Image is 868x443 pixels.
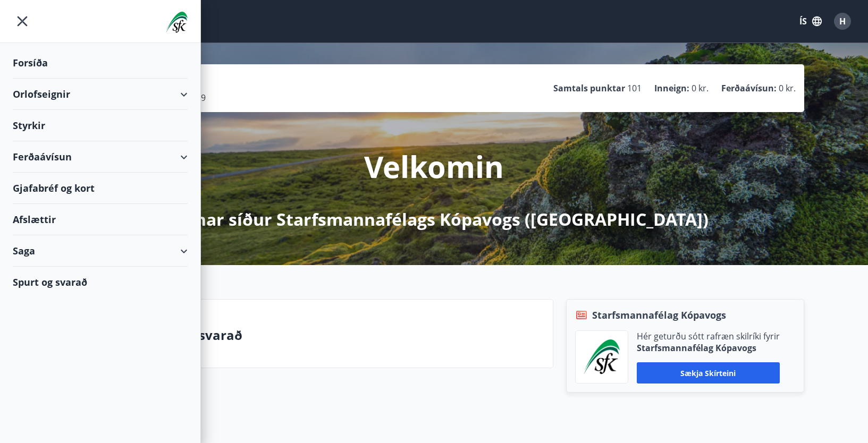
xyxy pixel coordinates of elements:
div: Orlofseignir [13,79,188,110]
img: union_logo [166,12,188,33]
span: 0 kr. [779,82,796,94]
div: Forsíða [13,47,188,79]
div: Afslættir [13,204,188,235]
p: Samtals punktar [553,82,625,94]
div: Styrkir [13,110,188,141]
span: 101 [627,82,642,94]
p: Ferðaávísun : [721,82,777,94]
p: Spurt og svarað [142,326,544,344]
span: H [839,15,846,27]
p: Velkomin [364,146,504,186]
div: Saga [13,235,188,267]
p: Starfsmannafélag Kópavogs [637,342,780,354]
p: á Mínar síður Starfsmannafélags Kópavogs ([GEOGRAPHIC_DATA]) [159,208,709,231]
div: Gjafabréf og kort [13,173,188,204]
p: Hér geturðu sótt rafræn skilríki fyrir [637,330,780,342]
button: H [830,8,855,34]
button: ÍS [794,12,828,31]
div: Ferðaávísun [13,141,188,173]
button: menu [13,12,32,31]
div: Spurt og svarað [13,267,188,297]
span: Starfsmannafélag Kópavogs [592,308,726,322]
span: 0 kr. [692,82,709,94]
img: x5MjQkxwhnYn6YREZUTEa9Q4KsBUeQdWGts9Dj4O.png [584,339,620,374]
button: Sækja skírteini [637,362,780,384]
p: Inneign : [654,82,689,94]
